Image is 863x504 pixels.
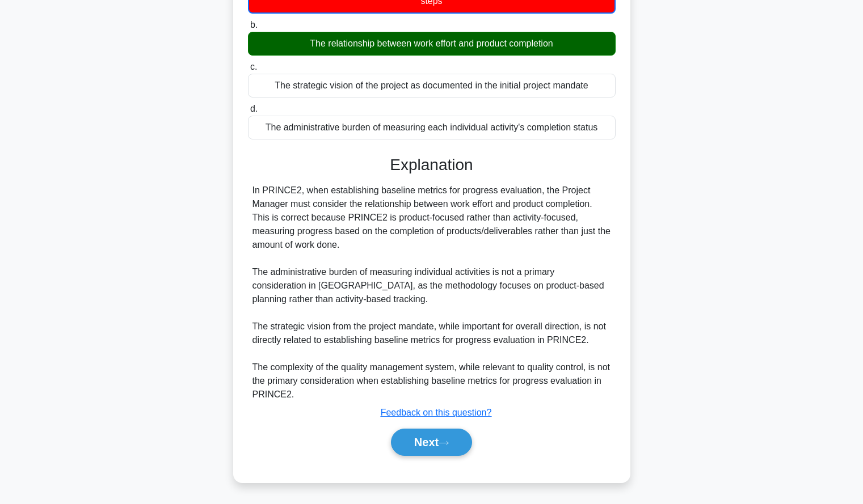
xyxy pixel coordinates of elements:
[248,116,616,139] div: The administrative burden of measuring each individual activity's completion status
[250,62,257,71] span: c.
[252,184,611,401] div: In PRINCE2, when establishing baseline metrics for progress evaluation, the Project Manager must ...
[248,74,616,98] div: The strategic vision of the project as documented in the initial project mandate
[250,104,258,113] span: d.
[248,32,616,56] div: The relationship between work effort and product completion
[391,429,472,456] button: Next
[255,155,609,175] h3: Explanation
[250,20,258,29] span: b.
[381,408,492,417] a: Feedback on this question?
